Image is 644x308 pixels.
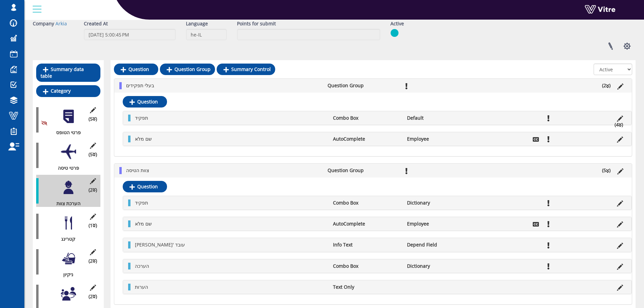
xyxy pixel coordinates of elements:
li: Combo Box [330,199,404,206]
label: Active [390,20,404,27]
span: (2 ) [89,293,97,300]
span: צוות הטיסה [126,167,149,173]
li: Dictionary [404,199,478,206]
span: שם מלא [135,136,152,142]
div: הערכת צוות [36,200,95,207]
div: קטרינג [36,236,95,242]
label: Created At [84,20,108,27]
li: Text Only [330,284,404,290]
li: Default [404,115,478,121]
li: Employee [404,136,478,142]
a: Arkia [55,20,67,27]
label: Points for submit [237,20,276,27]
img: yes [390,29,399,37]
li: Combo Box [330,263,404,269]
label: Company [33,20,54,27]
span: (2 ) [89,187,97,193]
li: AutoComplete [330,136,404,142]
li: AutoComplete [330,220,404,227]
li: (2 ) [599,82,614,89]
a: Category [36,85,100,97]
span: תפקיד [135,115,148,121]
li: Question Group [324,82,400,89]
a: Question [114,64,158,75]
li: Combo Box [330,115,404,121]
li: Depend Field [404,241,478,248]
a: Question Group [160,64,215,75]
li: (5 ) [599,167,614,174]
label: Language [186,20,208,27]
li: Employee [404,220,478,227]
a: Question [123,96,167,108]
a: Question [123,181,167,192]
a: Summary Control [217,64,275,75]
div: פרטי טיסה [36,165,95,171]
span: תפקיד [135,199,148,206]
div: פרטי הטופס [36,129,95,136]
li: Question Group [324,167,400,174]
li: Dictionary [404,263,478,269]
span: (2 ) [89,258,97,264]
span: (5 ) [89,116,97,122]
div: ניקיון [36,271,95,278]
li: Info Text [330,241,404,248]
span: שם מלא [135,220,152,227]
span: (5 ) [89,151,97,158]
li: (4 ) [611,121,626,128]
span: (1 ) [89,222,97,229]
span: בעלי תפקידים [126,82,154,89]
span: הערות [135,284,148,290]
span: הערכה [135,263,149,269]
span: [PERSON_NAME]' עובד [135,241,185,248]
a: Summary data table [36,64,100,82]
